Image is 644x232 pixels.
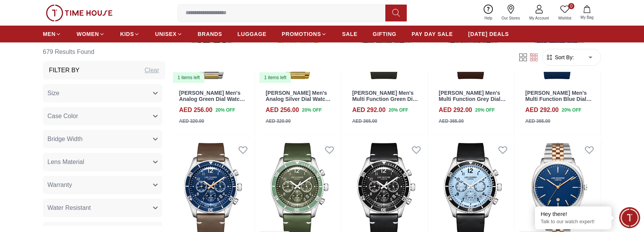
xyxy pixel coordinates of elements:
a: PAY DAY SALE [412,27,453,41]
span: 0 [568,3,574,9]
span: Help [481,15,496,21]
div: 1 items left [173,72,204,83]
span: Sort By: [553,54,574,61]
a: LUGGAGE [238,27,267,41]
span: Warranty [47,180,72,190]
a: [PERSON_NAME] Men's Analog Silver Dial Watch - LC08262.130 [266,90,332,109]
h4: AED 292.00 [352,105,385,115]
span: 20 % OFF [389,107,408,114]
span: My Bag [577,15,597,20]
button: Sort By: [546,54,574,61]
span: Size [47,89,59,98]
h4: AED 292.00 [439,105,472,115]
span: Bridge Width [47,135,83,144]
div: AED 365.00 [525,118,550,125]
button: Lens Material [43,153,162,171]
div: Clear [145,66,159,75]
span: Our Stores [499,15,523,21]
button: Case Color [43,107,162,125]
span: 20 % OFF [302,107,321,114]
span: PAY DAY SALE [412,30,453,38]
span: [DATE] DEALS [468,30,509,38]
span: Lens Material [47,157,84,167]
span: KIDS [120,30,134,38]
a: Help [480,3,497,23]
span: Case Color [47,112,78,121]
div: AED 365.00 [352,118,377,125]
h4: AED 256.00 [266,105,299,115]
div: AED 365.00 [439,118,464,125]
button: Water Resistant [43,199,162,217]
a: UNISEX [155,27,182,41]
a: [PERSON_NAME] Men's Multi Function Green Dial Watch - LC08260.675 [352,90,418,109]
span: MEN [43,30,55,38]
a: [PERSON_NAME] Men's Multi Function Blue Dial Watch - LC08260.399 [525,90,592,109]
span: 20 % OFF [215,107,235,114]
a: PROMOTIONS [282,27,327,41]
span: BRANDS [198,30,222,38]
span: Wishlist [555,15,574,21]
h4: AED 292.00 [525,105,559,115]
p: Talk to our watch expert! [541,219,606,225]
a: [PERSON_NAME] Men's Multi Function Grey Dial Watch - LC08260.462 [439,90,506,109]
a: SALE [342,27,357,41]
span: UNISEX [155,30,176,38]
a: MEN [43,27,61,41]
span: PROMOTIONS [282,30,321,38]
div: Chat Widget [619,207,640,228]
span: My Account [526,15,552,21]
button: Size [43,84,162,102]
h6: 679 Results Found [43,43,165,61]
span: Water Resistant [47,203,91,213]
a: [PERSON_NAME] Men's Analog Green Dial Watch - LC08262.270 [179,90,246,109]
span: GIFTING [373,30,396,38]
img: ... [46,5,112,21]
div: Hey there! [541,210,606,218]
a: WOMEN [77,27,105,41]
a: [DATE] DEALS [468,27,509,41]
span: LUGGAGE [238,30,267,38]
a: 0Wishlist [554,3,576,23]
span: WOMEN [77,30,99,38]
h3: Filter By [49,66,80,75]
button: My Bag [576,4,598,22]
div: AED 320.00 [179,118,204,125]
h4: AED 256.00 [179,105,212,115]
span: 20 % OFF [475,107,495,114]
a: GIFTING [373,27,396,41]
a: BRANDS [198,27,222,41]
div: 1 items left [259,72,291,83]
button: Warranty [43,176,162,194]
a: KIDS [120,27,140,41]
span: SALE [342,30,357,38]
div: AED 320.00 [266,118,290,125]
a: Our Stores [497,3,525,23]
button: Bridge Width [43,130,162,148]
span: 20 % OFF [562,107,581,114]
